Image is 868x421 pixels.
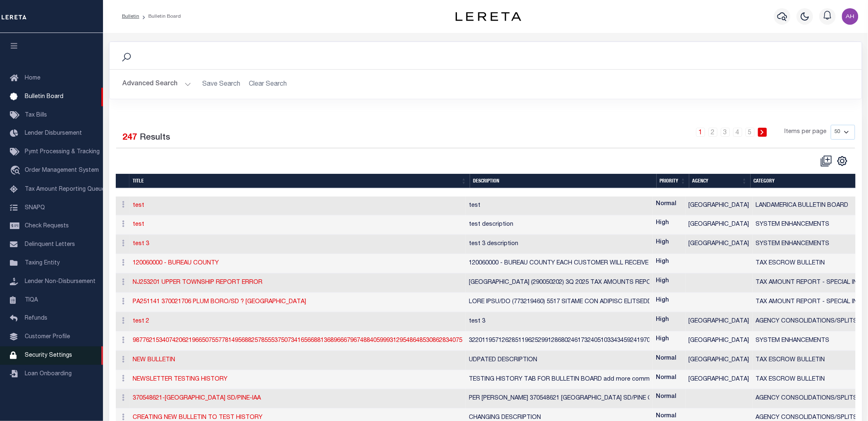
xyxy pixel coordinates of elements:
[133,222,145,227] a: test
[122,14,139,19] a: Bulletin
[123,133,138,142] span: 247
[469,337,650,346] div: 3220119571262851196252991286802461732405103343459241970332494981745331838198898953703017035571517...
[25,260,60,266] span: Taxing Entity
[656,354,677,363] label: Normal
[25,149,100,155] span: Pymt Processing & Tracking
[129,174,470,188] th: Title: activate to sort column ascending
[25,112,47,118] span: Tax Bills
[133,318,150,324] a: test 2
[133,357,175,363] a: NEW BULLETIN
[133,377,228,382] a: NEWSLETTER TESTING HISTORY
[733,128,742,137] a: 4
[469,317,650,326] div: test 3
[469,298,650,307] div: LORE IPSU/DO (773219460) 5517 SITAME CON ADIPISC ELITSEDD 55/21/47 EIU TEM IN844984.UT LABORE ETD...
[25,316,47,321] span: Refunds
[139,13,181,20] li: Bulletin Board
[133,299,306,305] a: PA251141 370021706 PLUM BORO/SD ? [GEOGRAPHIC_DATA]
[656,374,677,383] label: Normal
[656,219,669,228] label: High
[689,174,751,188] th: Agency: activate to sort column ascending
[25,223,69,229] span: Check Requests
[656,335,669,344] label: High
[140,131,171,145] label: Results
[656,238,669,247] label: High
[456,12,522,21] img: logo-dark.svg
[656,200,677,209] label: Normal
[469,259,650,268] div: 120060000 - BUREAU COUNTY EACH CUSTOMER WILL RECEIVE SPECIFIC LOAN DETAIL ON TAR. ON [DATE] [PERS...
[25,75,40,81] span: Home
[469,356,650,365] div: UDPATED DESCRIPTION
[469,394,650,403] div: PER [PERSON_NAME] 370548621 [GEOGRAPHIC_DATA] SD/PINE GROVE TWP_MOBILE HOMES IS COLLECTED UNDER A...
[133,415,263,421] a: CREATING NEW BULLETIN TO TEST HISTORY
[686,215,753,235] td: [GEOGRAPHIC_DATA]
[686,351,753,370] td: [GEOGRAPHIC_DATA]
[656,277,669,286] label: High
[842,8,859,25] img: svg+xml;base64,PHN2ZyB4bWxucz0iaHR0cDovL3d3dy53My5vcmcvMjAwMC9zdmciIHBvaW50ZXItZXZlbnRzPSJub25lIi...
[657,174,689,188] th: Priority: activate to sort column ascending
[470,174,657,188] th: description
[656,257,669,267] label: High
[746,128,755,137] a: 5
[469,201,650,210] div: test
[686,196,753,216] td: [GEOGRAPHIC_DATA]
[25,297,38,303] span: TIQA
[469,240,650,249] div: test 3 description
[25,353,72,358] span: Security Settings
[133,280,263,285] a: NJ253201 UPPER TOWNSHIP REPORT ERROR
[25,187,105,192] span: Tax Amount Reporting Queue
[25,371,72,377] span: Loan Onboarding
[133,395,261,401] a: 370548621-[GEOGRAPHIC_DATA] SD/PINE-IAA
[656,296,669,305] label: High
[25,94,63,100] span: Bulletin Board
[133,203,145,208] a: test
[469,375,650,384] div: TESTING HISTORY TAB FOR BULLETIN BOARD add more comments
[25,168,99,173] span: Order Management System
[686,332,753,351] td: [GEOGRAPHIC_DATA]
[25,334,70,340] span: Customer Profile
[721,128,730,137] a: 3
[25,279,96,285] span: Lender Non-Disbursement
[696,128,705,137] a: 1
[123,76,191,92] button: Advanced Search
[709,128,718,137] a: 2
[133,260,219,266] a: 120060000 - BUREAU COUNTY
[656,316,669,325] label: High
[656,412,677,421] label: Normal
[25,131,82,136] span: Lender Disbursement
[10,166,23,176] i: travel_explore
[686,370,753,390] td: [GEOGRAPHIC_DATA]
[25,242,75,248] span: Delinquent Letters
[25,205,45,210] span: SNAPQ
[469,220,650,229] div: test description
[785,128,827,137] span: Items per page
[656,393,677,402] label: Normal
[133,338,463,344] a: 9877621534074206219665075577814956882578555375073416566881368966679674884059993129548648530862834075
[686,235,753,254] td: [GEOGRAPHIC_DATA]
[469,278,650,288] div: [GEOGRAPHIC_DATA] (290050202) 3Q 2025 TAX AMOUNTS REPORTED [DATE] VIA JOB NJ253201. WE REGRET AMO...
[686,312,753,332] td: [GEOGRAPHIC_DATA]
[133,241,150,247] a: test 3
